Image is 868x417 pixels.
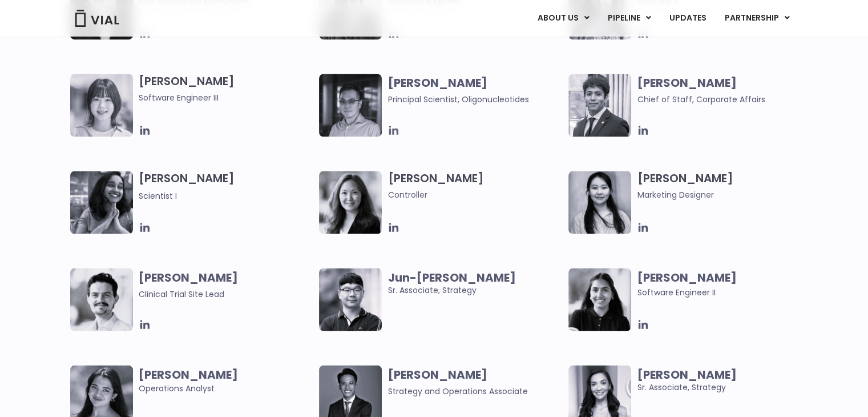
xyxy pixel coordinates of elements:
[637,366,736,382] b: [PERSON_NAME]
[70,268,133,331] img: Image of smiling man named Glenn
[660,9,714,28] a: UPDATES
[568,171,631,234] img: Smiling woman named Yousun
[139,171,314,202] h3: [PERSON_NAME]
[637,368,812,393] span: Sr. Associate, Strategy
[139,269,238,285] b: [PERSON_NAME]
[70,74,133,137] img: Tina
[319,74,382,137] img: Headshot of smiling of smiling man named Wei-Sheng
[387,94,528,105] span: Principal Scientist, Oligonucleotides
[387,75,487,91] b: [PERSON_NAME]
[139,74,314,104] h3: [PERSON_NAME]
[637,75,736,91] b: [PERSON_NAME]
[319,268,382,331] img: Image of smiling man named Jun-Goo
[598,9,659,28] a: PIPELINEMenu Toggle
[387,271,563,296] span: Sr. Associate, Strategy
[319,171,382,234] img: Image of smiling woman named Aleina
[139,288,224,299] span: Clinical Trial Site Lead
[637,171,812,201] h3: [PERSON_NAME]
[139,190,177,202] span: Scientist I
[637,189,812,201] span: Marketing Designer
[70,171,133,234] img: Headshot of smiling woman named Sneha
[637,286,715,298] span: Software Engineer II
[74,10,120,27] img: Vial Logo
[387,189,563,201] span: Controller
[387,171,563,201] h3: [PERSON_NAME]
[568,268,631,331] img: Image of smiling woman named Tanvi
[387,269,515,285] b: Jun-[PERSON_NAME]
[715,9,798,28] a: PARTNERSHIPMenu Toggle
[637,94,765,105] span: Chief of Staff, Corporate Affairs
[139,368,314,394] span: Operations Analyst
[387,385,527,396] span: Strategy and Operations Associate
[387,366,487,382] b: [PERSON_NAME]
[637,269,736,285] b: [PERSON_NAME]
[528,9,597,28] a: ABOUT USMenu Toggle
[139,366,238,382] b: [PERSON_NAME]
[139,91,314,104] span: Software Engineer III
